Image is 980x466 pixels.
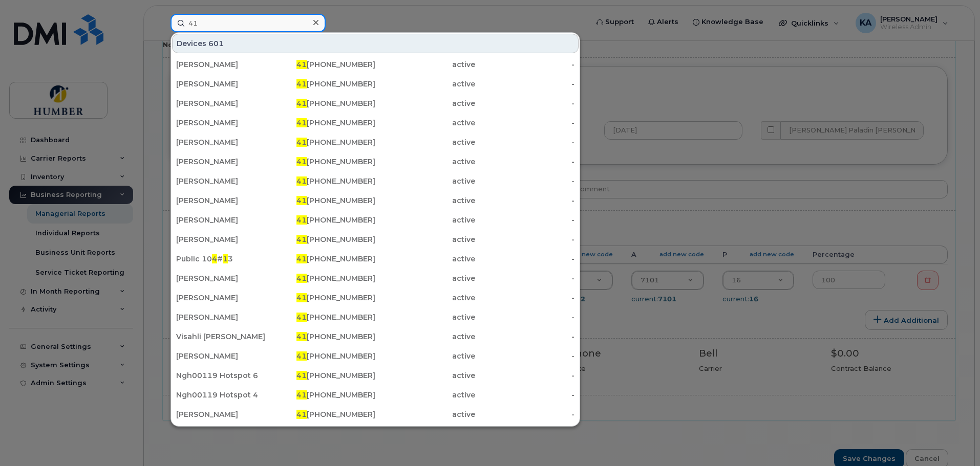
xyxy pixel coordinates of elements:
[276,293,376,303] div: [PHONE_NUMBER]
[172,308,579,326] a: [PERSON_NAME]41[PHONE_NUMBER]active-
[223,254,228,263] span: 1
[176,215,276,225] div: [PERSON_NAME]
[176,312,276,322] div: [PERSON_NAME]
[475,215,575,225] div: -
[475,234,575,245] div: -
[296,157,307,166] span: 41
[475,351,575,361] div: -
[296,351,307,361] span: 41
[172,366,579,385] a: Ngh00119 Hotspot 641[PHONE_NUMBER]active-
[475,79,575,89] div: -
[375,390,475,400] div: active
[176,118,276,128] div: [PERSON_NAME]
[296,118,307,127] span: 41
[276,409,376,419] div: [PHONE_NUMBER]
[276,312,376,322] div: [PHONE_NUMBER]
[475,331,575,342] div: -
[276,234,376,245] div: [PHONE_NUMBER]
[375,234,475,245] div: active
[208,38,224,49] span: 601
[176,234,276,245] div: [PERSON_NAME]
[172,425,579,443] a: [PERSON_NAME]41[PHONE_NUMBER]active-
[296,138,307,147] span: 41
[172,94,579,113] a: [PERSON_NAME]41[PHONE_NUMBER]active-
[172,34,579,53] div: Devices
[212,254,217,263] span: 4
[375,118,475,128] div: active
[296,99,307,108] span: 41
[296,410,307,419] span: 41
[276,98,376,108] div: [PHONE_NUMBER]
[172,405,579,424] a: [PERSON_NAME]41[PHONE_NUMBER]active-
[475,176,575,186] div: -
[176,176,276,186] div: [PERSON_NAME]
[172,152,579,171] a: [PERSON_NAME]41[PHONE_NUMBER]active-
[172,327,579,346] a: Visahli [PERSON_NAME]41[PHONE_NUMBER]active-
[475,254,575,264] div: -
[296,60,307,69] span: 41
[375,195,475,206] div: active
[296,332,307,341] span: 41
[172,133,579,151] a: [PERSON_NAME]41[PHONE_NUMBER]active-
[276,273,376,283] div: [PHONE_NUMBER]
[475,98,575,108] div: -
[375,273,475,283] div: active
[176,157,276,167] div: [PERSON_NAME]
[176,273,276,283] div: [PERSON_NAME]
[375,293,475,303] div: active
[375,370,475,381] div: active
[172,289,579,307] a: [PERSON_NAME]41[PHONE_NUMBER]active-
[276,59,376,70] div: [PHONE_NUMBER]
[375,79,475,89] div: active
[176,331,276,342] div: Visahli [PERSON_NAME]
[176,351,276,361] div: [PERSON_NAME]
[172,211,579,229] a: [PERSON_NAME]41[PHONE_NUMBER]active-
[475,390,575,400] div: -
[375,98,475,108] div: active
[172,114,579,132] a: [PERSON_NAME]41[PHONE_NUMBER]active-
[475,59,575,70] div: -
[475,137,575,147] div: -
[475,409,575,419] div: -
[172,172,579,190] a: [PERSON_NAME]41[PHONE_NUMBER]active-
[296,293,307,302] span: 41
[276,137,376,147] div: [PHONE_NUMBER]
[296,371,307,380] span: 41
[276,390,376,400] div: [PHONE_NUMBER]
[375,409,475,419] div: active
[276,351,376,361] div: [PHONE_NUMBER]
[176,79,276,89] div: [PERSON_NAME]
[375,157,475,167] div: active
[296,254,307,263] span: 41
[296,215,307,225] span: 41
[375,176,475,186] div: active
[172,347,579,365] a: [PERSON_NAME]41[PHONE_NUMBER]active-
[296,274,307,283] span: 41
[176,59,276,70] div: [PERSON_NAME]
[475,157,575,167] div: -
[276,195,376,206] div: [PHONE_NUMBER]
[172,55,579,74] a: [PERSON_NAME]41[PHONE_NUMBER]active-
[276,370,376,381] div: [PHONE_NUMBER]
[276,157,376,167] div: [PHONE_NUMBER]
[296,390,307,400] span: 41
[475,118,575,128] div: -
[276,215,376,225] div: [PHONE_NUMBER]
[296,79,307,88] span: 41
[375,254,475,264] div: active
[176,293,276,303] div: [PERSON_NAME]
[276,176,376,186] div: [PHONE_NUMBER]
[176,137,276,147] div: [PERSON_NAME]
[276,331,376,342] div: [PHONE_NUMBER]
[172,386,579,404] a: Ngh00119 Hotspot 441[PHONE_NUMBER]active-
[375,312,475,322] div: active
[475,312,575,322] div: -
[296,196,307,205] span: 41
[276,254,376,264] div: [PHONE_NUMBER]
[176,390,276,400] div: Ngh00119 Hotspot 4
[172,230,579,249] a: [PERSON_NAME]41[PHONE_NUMBER]active-
[172,269,579,287] a: [PERSON_NAME]41[PHONE_NUMBER]active-
[475,293,575,303] div: -
[375,331,475,342] div: active
[176,195,276,206] div: [PERSON_NAME]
